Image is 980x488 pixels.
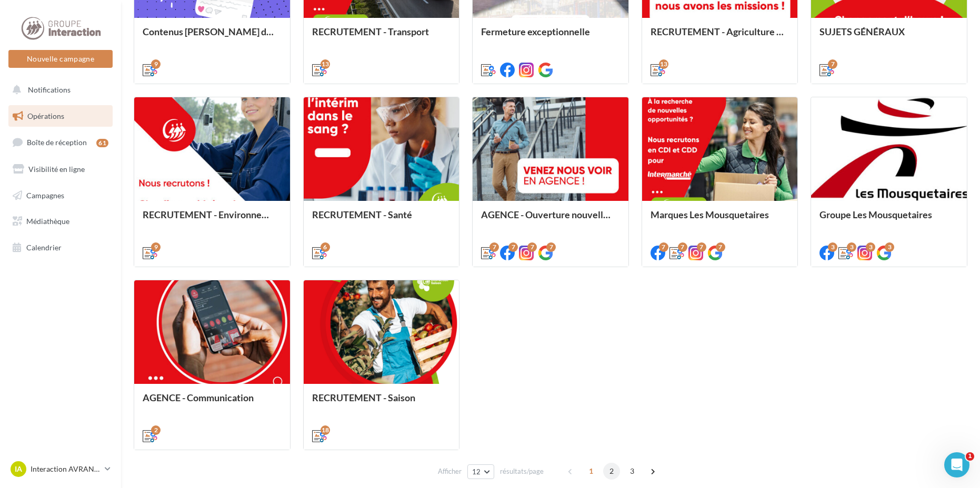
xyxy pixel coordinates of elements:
[828,242,837,252] div: 3
[143,26,282,47] div: Contenus [PERSON_NAME] dans un esprit estival
[27,111,64,120] span: Opérations
[151,425,161,435] div: 2
[467,464,494,479] button: 12
[31,464,101,474] p: Interaction AVRANCHES
[6,237,115,259] a: Calendrier
[489,242,499,252] div: 7
[624,463,641,480] span: 3
[546,242,556,252] div: 7
[819,26,958,47] div: SUJETS GÉNÉRAUX
[819,209,958,230] div: Groupe Les Mousquetaires
[966,452,974,461] span: 1
[96,139,108,147] div: 61
[847,242,856,252] div: 3
[26,217,69,226] span: Médiathèque
[500,466,544,476] span: résultats/page
[603,463,620,480] span: 2
[8,459,113,479] a: IA Interaction AVRANCHES
[6,158,115,180] a: Visibilité en ligne
[481,26,620,47] div: Fermeture exceptionnelle
[6,105,115,127] a: Opérations
[6,131,115,154] a: Boîte de réception61
[143,392,282,413] div: AGENCE - Communication
[716,242,725,252] div: 7
[697,242,706,252] div: 7
[312,209,451,230] div: RECRUTEMENT - Santé
[6,79,111,101] button: Notifications
[6,210,115,232] a: Médiathèque
[866,242,875,252] div: 3
[28,165,85,174] span: Visibilité en ligne
[885,242,894,252] div: 3
[321,242,330,252] div: 6
[27,138,87,147] span: Boîte de réception
[508,242,518,252] div: 7
[151,59,161,69] div: 9
[659,59,668,69] div: 13
[438,466,462,476] span: Afficher
[321,425,330,435] div: 18
[312,26,451,47] div: RECRUTEMENT - Transport
[143,209,282,230] div: RECRUTEMENT - Environnement
[472,467,481,476] span: 12
[28,85,71,94] span: Notifications
[151,242,161,252] div: 9
[481,209,620,230] div: AGENCE - Ouverture nouvelle agence
[651,26,789,47] div: RECRUTEMENT - Agriculture / Espaces verts
[26,243,62,252] span: Calendrier
[8,50,113,68] button: Nouvelle campagne
[678,242,687,252] div: 7
[944,452,969,477] iframe: Intercom live chat
[527,242,537,252] div: 7
[15,464,22,474] span: IA
[26,190,64,199] span: Campagnes
[583,463,599,480] span: 1
[651,209,789,230] div: Marques Les Mousquetaires
[6,185,115,207] a: Campagnes
[312,392,451,413] div: RECRUTEMENT - Saison
[659,242,668,252] div: 7
[828,59,837,69] div: 7
[321,59,330,69] div: 13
